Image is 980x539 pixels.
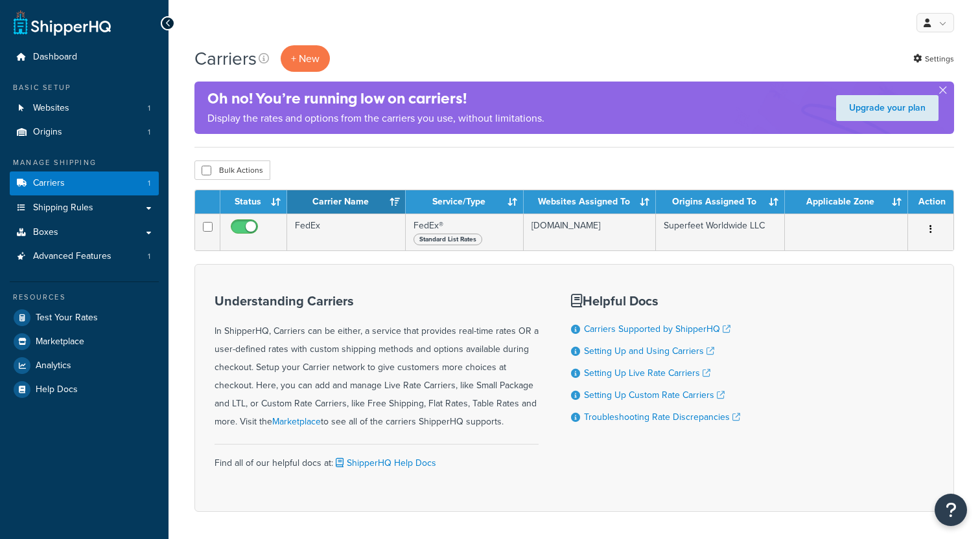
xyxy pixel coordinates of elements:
[33,203,93,214] span: Shipping Rules
[33,227,58,238] span: Boxes
[10,96,159,120] a: Websites 1
[584,344,714,358] a: Setting Up and Using Carriers
[406,214,524,250] td: FedEx®
[207,88,544,109] h4: Oh no! You’re running low on carriers!
[148,251,150,262] span: 1
[10,354,159,377] a: Analytics
[148,178,150,189] span: 1
[36,384,78,395] span: Help Docs
[215,444,539,472] div: Find all of our helpful docs at:
[10,96,159,120] li: Websites
[10,82,159,93] div: Basic Setup
[584,366,710,380] a: Setting Up Live Rate Carriers
[10,306,159,329] a: Test Your Rates
[584,388,725,402] a: Setting Up Custom Rate Carriers
[33,52,77,63] span: Dashboard
[414,234,482,245] span: Standard List Rates
[207,109,544,127] p: Display the rates and options from the carriers you use, without limitations.
[33,127,62,138] span: Origins
[148,127,150,138] span: 1
[785,190,908,214] th: Applicable Zone: activate to sort column ascending
[10,120,159,144] li: Origins
[10,330,159,353] a: Marketplace
[935,494,967,526] button: Open Resource Center
[215,294,539,308] h3: Understanding Carriers
[33,251,111,262] span: Advanced Features
[656,190,785,214] th: Origins Assigned To: activate to sort column ascending
[584,322,730,336] a: Carriers Supported by ShipperHQ
[215,294,539,431] div: In ShipperHQ, Carriers can be either, a service that provides real-time rates OR a user-defined r...
[10,196,159,220] a: Shipping Rules
[10,292,159,303] div: Resources
[908,190,953,214] th: Action
[148,103,150,114] span: 1
[281,45,330,72] button: + New
[406,190,524,214] th: Service/Type: activate to sort column ascending
[220,190,287,214] th: Status: activate to sort column ascending
[10,171,159,195] a: Carriers 1
[272,415,321,428] a: Marketplace
[36,360,71,371] span: Analytics
[10,378,159,401] a: Help Docs
[10,245,159,269] a: Advanced Features 1
[333,456,436,470] a: ShipperHQ Help Docs
[10,171,159,195] li: Carriers
[36,313,98,324] span: Test Your Rates
[10,245,159,269] li: Advanced Features
[194,46,257,71] h1: Carriers
[571,294,740,308] h3: Helpful Docs
[14,10,111,36] a: ShipperHQ Home
[287,214,406,250] td: FedEx
[10,120,159,144] a: Origins 1
[913,50,954,68] a: Settings
[524,214,656,250] td: [DOMAIN_NAME]
[36,336,84,347] span: Marketplace
[524,190,656,214] th: Websites Assigned To: activate to sort column ascending
[10,221,159,245] a: Boxes
[194,160,270,180] button: Bulk Actions
[33,178,65,189] span: Carriers
[584,410,740,424] a: Troubleshooting Rate Discrepancies
[287,190,406,214] th: Carrier Name: activate to sort column ascending
[33,103,69,114] span: Websites
[10,157,159,168] div: Manage Shipping
[10,45,159,69] a: Dashboard
[656,214,785,250] td: Superfeet Worldwide LLC
[836,95,939,121] a: Upgrade your plan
